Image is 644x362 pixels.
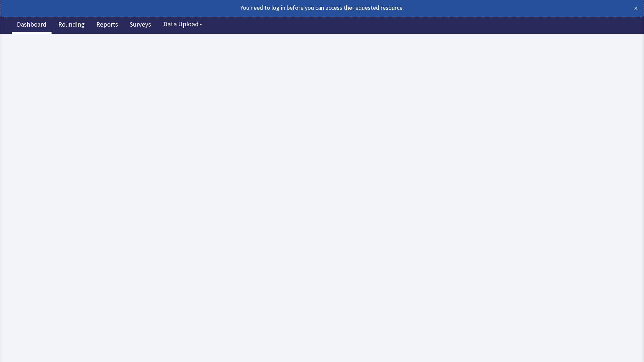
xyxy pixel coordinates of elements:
[53,17,90,34] a: Rounding
[12,17,52,34] a: Dashboard
[634,3,638,14] button: ×
[6,3,575,12] div: You need to log in before you can access the requested resource.
[91,17,123,34] a: Reports
[159,18,206,30] button: Data Upload
[125,17,156,34] a: Surveys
